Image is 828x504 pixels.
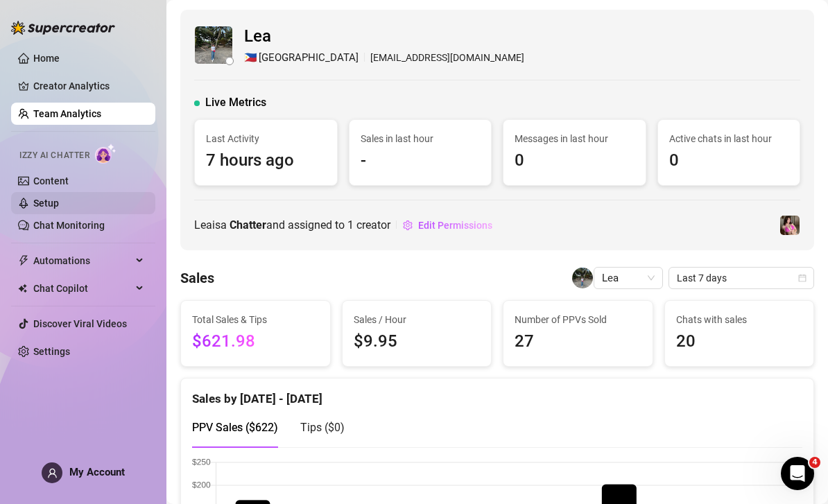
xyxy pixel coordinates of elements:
[354,329,481,355] span: $9.95
[33,346,70,357] a: Settings
[361,148,481,174] span: -
[347,218,354,232] span: 1
[33,277,132,299] span: Chat Copilot
[809,457,820,468] span: 4
[95,144,117,164] img: AI Chatter
[206,131,326,146] span: Last Activity
[206,148,326,174] span: 7 hours ago
[180,268,214,288] h4: Sales
[33,250,132,272] span: Automations
[244,50,524,67] div: [EMAIL_ADDRESS][DOMAIN_NAME]
[676,329,803,355] span: 20
[18,255,29,266] span: thunderbolt
[11,21,115,35] img: logo-BBDzfeDw.svg
[244,24,524,50] span: Lea
[418,220,492,231] span: Edit Permissions
[515,131,635,146] span: Messages in last hour
[18,284,27,293] img: Chat Copilot
[403,220,413,230] span: setting
[361,131,481,146] span: Sales in last hour
[33,108,101,119] a: Team Analytics
[192,312,319,327] span: Total Sales & Tips
[515,329,641,355] span: 27
[33,75,144,97] a: Creator Analytics
[33,318,127,329] a: Discover Viral Videos
[402,214,493,236] button: Edit Permissions
[244,50,257,67] span: 🇵🇭
[192,329,319,355] span: $621.98
[354,312,481,327] span: Sales / Hour
[69,466,125,478] span: My Account
[515,148,635,174] span: 0
[669,131,789,146] span: Active chats in last hour
[259,50,359,67] span: [GEOGRAPHIC_DATA]
[194,216,390,234] span: Lea is a and assigned to creator
[300,421,345,434] span: Tips ( $0 )
[19,149,89,162] span: Izzy AI Chatter
[33,53,60,64] a: Home
[33,220,105,231] a: Chat Monitoring
[798,274,807,282] span: calendar
[677,268,806,288] span: Last 7 days
[33,175,69,186] a: Content
[572,268,593,288] img: Lea
[515,312,641,327] span: Number of PPVs Sold
[195,26,232,64] img: Lea
[602,268,655,288] span: Lea
[192,421,278,434] span: PPV Sales ( $622 )
[781,457,814,490] iframe: Intercom live chat
[47,468,58,478] span: user
[780,216,800,235] img: Nanner
[676,312,803,327] span: Chats with sales
[33,198,59,209] a: Setup
[192,379,802,408] div: Sales by [DATE] - [DATE]
[205,94,266,111] span: Live Metrics
[669,148,789,174] span: 0
[230,218,266,232] b: Chatter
